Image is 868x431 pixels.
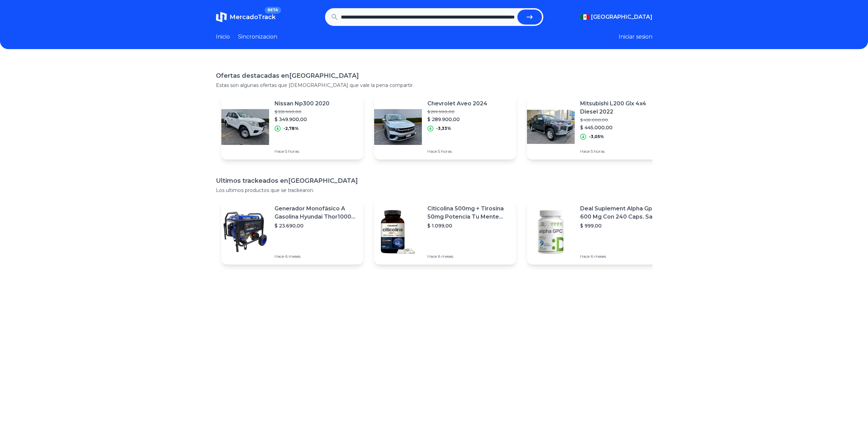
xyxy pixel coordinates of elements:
p: $ 349.900,00 [275,116,329,123]
img: Featured image [527,103,575,151]
h1: Ofertas destacadas en [GEOGRAPHIC_DATA] [216,71,652,80]
a: Sincronizacion [238,33,277,41]
p: Mitsubishi L200 Glx 4x4 Diesel 2022 [580,100,663,116]
p: Hace 6 meses [427,254,511,259]
p: Citicolina 500mg + Tirosina 50mg Potencia Tu Mente (120caps) Sabor Sin Sabor [427,205,511,221]
p: $ 289.900,00 [427,116,487,123]
p: Hace 5 horas [427,149,487,154]
p: Los ultimos productos que se trackearon. [216,187,652,194]
p: Hace 5 horas [580,149,663,154]
a: Featured imageMitsubishi L200 Glx 4x4 Diesel 2022$ 459.000,00$ 445.000,00-3,05%Hace 5 horas [527,94,669,160]
span: [GEOGRAPHIC_DATA] [591,13,652,21]
span: MercadoTrack [230,13,276,21]
p: Hace 6 meses [580,254,663,259]
img: Featured image [221,103,269,151]
p: Nissan Np300 2020 [275,100,329,108]
button: [GEOGRAPHIC_DATA] [580,13,652,21]
p: -3,33% [436,126,451,131]
p: Generador Monofásico A Gasolina Hyundai Thor10000 P 11.5 Kw [275,205,358,221]
a: MercadoTrackBETA [216,12,276,23]
img: MercadoTrack [216,12,227,23]
a: Inicio [216,33,230,41]
p: $ 999,00 [580,222,663,229]
p: -2,78% [283,126,299,131]
img: Featured image [527,208,575,256]
h1: Ultimos trackeados en [GEOGRAPHIC_DATA] [216,176,652,185]
a: Featured imageNissan Np300 2020$ 359.900,00$ 349.900,00-2,78%Hace 5 horas [221,94,363,160]
p: $ 459.000,00 [580,117,663,123]
a: Featured imageGenerador Monofásico A Gasolina Hyundai Thor10000 P 11.5 Kw$ 23.690,00Hace 6 meses [221,199,363,265]
span: BETA [265,7,281,14]
p: Chevrolet Aveo 2024 [427,100,487,108]
img: Featured image [374,208,422,256]
img: Featured image [374,103,422,151]
p: Hace 6 meses [275,254,358,259]
p: -3,05% [589,134,604,139]
a: Featured imageDeal Suplement Alpha Gpc 600 Mg Con 240 Caps. Salud Cerebral Sabor S/n$ 999,00Hace ... [527,199,669,265]
a: Featured imageChevrolet Aveo 2024$ 299.900,00$ 289.900,00-3,33%Hace 5 horas [374,94,516,160]
p: Estas son algunas ofertas que [DEMOGRAPHIC_DATA] que vale la pena compartir. [216,82,652,89]
p: $ 299.900,00 [427,109,487,115]
p: $ 1.099,00 [427,222,511,229]
p: $ 359.900,00 [275,109,329,115]
img: Featured image [221,208,269,256]
p: $ 23.690,00 [275,222,358,229]
button: Iniciar sesion [619,33,652,41]
img: Mexico [580,14,590,20]
p: $ 445.000,00 [580,124,663,131]
a: Featured imageCiticolina 500mg + Tirosina 50mg Potencia Tu Mente (120caps) Sabor Sin Sabor$ 1.099... [374,199,516,265]
p: Deal Suplement Alpha Gpc 600 Mg Con 240 Caps. Salud Cerebral Sabor S/n [580,205,663,221]
p: Hace 5 horas [275,149,329,154]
